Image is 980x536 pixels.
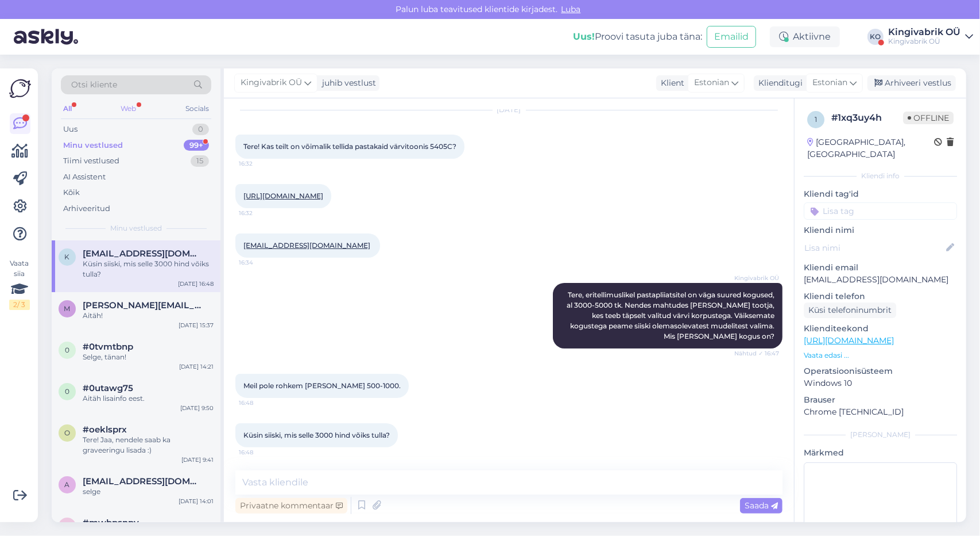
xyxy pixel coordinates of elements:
[804,394,957,406] p: Brauser
[110,223,162,233] span: Minu vestlused
[83,424,127,435] span: #oeklsprx
[119,101,139,116] div: Web
[63,171,106,183] div: AI Assistent
[804,202,957,220] input: Lisa tag
[243,241,370,250] a: [EMAIL_ADDRESS][DOMAIN_NAME]
[65,252,70,261] span: k
[804,323,957,335] p: Klienditeekond
[888,28,960,37] div: Kingivabrik OÜ
[804,350,957,361] p: Vaata edasi ...
[241,76,302,89] span: Kingivabrik OÜ
[63,203,110,215] div: Arhiveeritud
[804,406,957,418] p: Chrome [TECHNICAL_ID]
[804,290,957,303] p: Kliendi telefon
[61,101,74,116] div: All
[64,522,71,530] span: m
[243,142,456,151] span: Tere! Kas teilt on võimalik tellida pastakaid värvitoonis 5405C?
[804,303,896,318] div: Küsi telefoninumbrit
[63,187,80,198] div: Kõik
[239,209,282,217] span: 16:32
[63,124,78,135] div: Uus
[83,383,133,393] span: #0utawg75
[831,111,903,125] div: # 1xq3uy4h
[804,224,957,236] p: Kliendi nimi
[804,365,957,377] p: Operatsioonisüsteem
[83,476,202,487] span: annikakinks@gmail.com
[573,31,595,42] b: Uus!
[770,26,840,47] div: Aktiivne
[734,349,779,358] span: Nähtud ✓ 16:47
[9,78,31,99] img: Askly Logo
[192,124,209,135] div: 0
[83,393,214,404] div: Aitäh lisainfo eest.
[239,448,282,457] span: 16:48
[812,76,847,89] span: Estonian
[83,352,214,362] div: Selge, tänan!
[65,480,70,489] span: a
[804,377,957,389] p: Windows 10
[656,77,684,89] div: Klient
[903,112,954,124] span: Offline
[65,346,69,354] span: 0
[9,300,30,310] div: 2 / 3
[807,136,934,160] div: [GEOGRAPHIC_DATA], [GEOGRAPHIC_DATA]
[239,159,282,168] span: 16:32
[804,262,957,274] p: Kliendi email
[243,431,390,439] span: Küsin siiski, mis selle 3000 hind võiks tulla?
[235,105,783,115] div: [DATE]
[65,387,69,396] span: 0
[558,4,584,14] span: Luba
[573,30,702,44] div: Proovi tasuta juba täna:
[754,77,803,89] div: Klienditugi
[63,140,123,151] div: Minu vestlused
[867,29,884,45] div: KO
[804,188,957,200] p: Kliendi tag'id
[707,26,756,48] button: Emailid
[867,75,956,91] div: Arhiveeri vestlus
[888,37,960,46] div: Kingivabrik OÜ
[83,300,202,311] span: merle.leemet@mybreden.com
[179,497,214,506] div: [DATE] 14:01
[235,498,347,514] div: Privaatne kommentaar
[9,258,30,310] div: Vaata siia
[184,140,209,151] div: 99+
[239,399,282,407] span: 16:48
[239,258,282,267] span: 16:34
[64,428,70,437] span: o
[83,342,133,352] span: #0tvmtbnp
[180,404,214,412] div: [DATE] 9:50
[804,274,957,286] p: [EMAIL_ADDRESS][DOMAIN_NAME]
[815,115,817,124] span: 1
[83,487,214,497] div: selge
[183,101,211,116] div: Socials
[83,435,214,455] div: Tere! Jaa, nendele saab ka graveeringu lisada :)
[83,311,214,321] div: Aitäh!
[804,171,957,181] div: Kliendi info
[83,248,202,259] span: karutantsu@gmail.com
[745,500,778,511] span: Saada
[694,76,729,89] span: Estonian
[734,274,779,282] span: Kingivabrik OÜ
[243,192,323,200] a: [URL][DOMAIN_NAME]
[64,304,71,313] span: m
[83,518,139,528] span: #mwbpsnpv
[71,79,117,91] span: Otsi kliente
[179,321,214,330] div: [DATE] 15:37
[63,155,119,167] div: Tiimi vestlused
[317,77,376,89] div: juhib vestlust
[804,335,894,346] a: [URL][DOMAIN_NAME]
[567,290,776,340] span: Tere, eritellimuslikel pastapliiatsitel on väga suured kogused, al 3000-5000 tk. Nendes mahtudes ...
[181,455,214,464] div: [DATE] 9:41
[804,447,957,459] p: Märkmed
[888,28,973,46] a: Kingivabrik OÜKingivabrik OÜ
[191,155,209,167] div: 15
[179,362,214,371] div: [DATE] 14:21
[804,242,944,254] input: Lisa nimi
[804,430,957,440] div: [PERSON_NAME]
[243,381,401,390] span: Meil pole rohkem [PERSON_NAME] 500-1000.
[83,259,214,280] div: Küsin siiski, mis selle 3000 hind võiks tulla?
[178,280,214,288] div: [DATE] 16:48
